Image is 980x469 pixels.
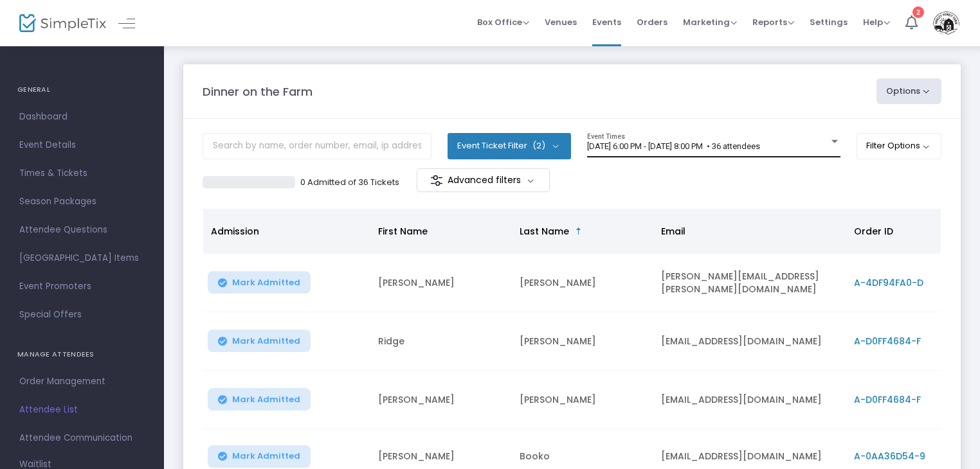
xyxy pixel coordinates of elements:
[19,430,145,447] span: Attendee Communication
[653,312,846,371] td: [EMAIL_ADDRESS][DOMAIN_NAME]
[19,137,145,154] span: Event Details
[854,276,923,289] span: A-4DF94FA0-D
[512,254,653,312] td: [PERSON_NAME]
[232,336,300,346] span: Mark Admitted
[653,254,846,312] td: [PERSON_NAME][EMAIL_ADDRESS][PERSON_NAME][DOMAIN_NAME]
[512,312,653,371] td: [PERSON_NAME]
[854,450,925,463] span: A-0AA36D54-9
[19,193,145,210] span: Season Packages
[378,225,428,238] span: First Name
[854,393,921,406] span: A-D0FF4684-F
[19,306,145,323] span: Special Offers
[520,225,569,238] span: Last Name
[912,6,924,18] div: 2
[370,312,512,371] td: Ridge
[854,225,893,238] span: Order ID
[208,330,311,352] button: Mark Admitted
[19,222,145,238] span: Attendee Questions
[857,133,942,159] button: Filter Options
[232,451,300,461] span: Mark Admitted
[854,335,921,348] span: A-D0FF4684-F
[232,394,300,405] span: Mark Admitted
[592,6,621,39] span: Events
[208,388,311,411] button: Mark Admitted
[430,174,443,187] img: filter
[653,371,846,429] td: [EMAIL_ADDRESS][DOMAIN_NAME]
[752,16,794,28] span: Reports
[532,141,545,151] span: (2)
[19,373,145,390] span: Order Management
[417,168,550,192] m-button: Advanced filters
[863,16,890,28] span: Help
[477,16,529,28] span: Box Office
[19,109,145,125] span: Dashboard
[574,226,584,236] span: Sortable
[19,250,145,267] span: [GEOGRAPHIC_DATA] Items
[17,77,147,103] h4: GENERAL
[810,6,848,39] span: Settings
[208,445,311,468] button: Mark Admitted
[300,176,399,189] p: 0 Admitted of 36 Tickets
[19,165,145,182] span: Times & Tickets
[19,278,145,295] span: Event Promoters
[512,371,653,429] td: [PERSON_NAME]
[232,278,300,288] span: Mark Admitted
[637,6,667,39] span: Orders
[876,78,942,104] button: Options
[208,271,311,294] button: Mark Admitted
[203,133,431,159] input: Search by name, order number, email, ip address
[370,371,512,429] td: [PERSON_NAME]
[370,254,512,312] td: [PERSON_NAME]
[203,83,313,100] m-panel-title: Dinner on the Farm
[683,16,737,28] span: Marketing
[661,225,685,238] span: Email
[211,225,259,238] span: Admission
[17,342,147,367] h4: MANAGE ATTENDEES
[19,402,145,418] span: Attendee List
[587,141,760,151] span: [DATE] 6:00 PM - [DATE] 8:00 PM • 36 attendees
[448,133,571,159] button: Event Ticket Filter(2)
[545,6,577,39] span: Venues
